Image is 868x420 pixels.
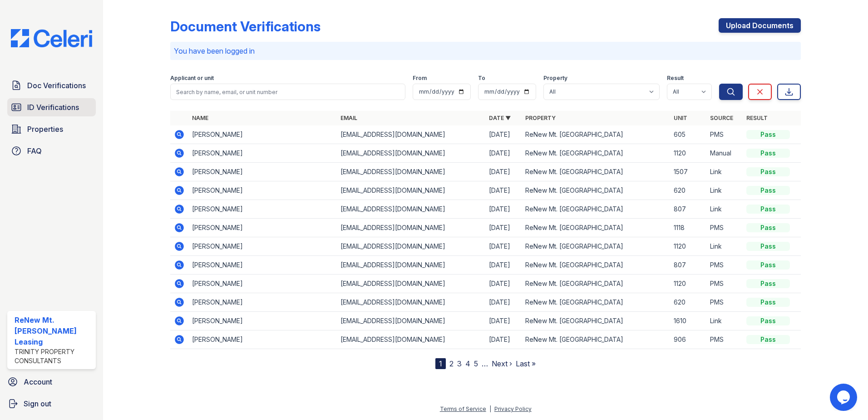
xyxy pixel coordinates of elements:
td: 1120 [670,237,706,256]
td: 605 [670,125,706,144]
span: ID Verifications [27,102,79,113]
td: 1118 [670,219,706,237]
a: 5 [474,359,478,368]
div: Pass [746,242,790,251]
td: [EMAIL_ADDRESS][DOMAIN_NAME] [337,125,485,144]
td: [EMAIL_ADDRESS][DOMAIN_NAME] [337,237,485,256]
td: [PERSON_NAME] [188,219,337,237]
td: [EMAIL_ADDRESS][DOMAIN_NAME] [337,330,485,349]
a: Unit [674,115,687,121]
iframe: chat widget [830,384,859,411]
td: [EMAIL_ADDRESS][DOMAIN_NAME] [337,256,485,275]
td: PMS [706,256,743,275]
a: ID Verifications [7,98,96,116]
label: Property [543,75,567,82]
span: Account [24,376,52,387]
td: Link [706,181,743,200]
td: [DATE] [485,312,522,330]
a: Account [4,373,99,391]
a: FAQ [7,142,96,160]
td: ReNew Mt. [GEOGRAPHIC_DATA] [522,256,670,275]
td: ReNew Mt. [GEOGRAPHIC_DATA] [522,181,670,200]
div: Pass [746,186,790,195]
a: Name [192,115,208,121]
a: Next › [492,359,512,368]
td: PMS [706,275,743,293]
a: Sign out [4,395,99,413]
div: 1 [435,358,446,369]
td: Link [706,312,743,330]
td: ReNew Mt. [GEOGRAPHIC_DATA] [522,312,670,330]
div: Pass [746,260,790,270]
div: Pass [746,149,790,158]
td: [PERSON_NAME] [188,181,337,200]
td: [DATE] [485,144,522,163]
div: Pass [746,335,790,344]
td: 1120 [670,275,706,293]
td: [DATE] [485,219,522,237]
td: ReNew Mt. [GEOGRAPHIC_DATA] [522,200,670,219]
td: [PERSON_NAME] [188,200,337,219]
a: Email [340,115,357,121]
a: 2 [449,359,454,368]
td: 1610 [670,312,706,330]
td: [PERSON_NAME] [188,163,337,181]
td: [EMAIL_ADDRESS][DOMAIN_NAME] [337,144,485,163]
td: 1507 [670,163,706,181]
td: [DATE] [485,275,522,293]
img: CE_Logo_Blue-a8612792a0a2168367f1c8372b55b34899dd931a85d93a1a3d3e32e68fde9ad4.png [4,29,99,47]
a: Property [525,115,556,121]
td: [EMAIL_ADDRESS][DOMAIN_NAME] [337,312,485,330]
div: Pass [746,279,790,288]
input: Search by name, email, or unit number [170,84,405,100]
td: [EMAIL_ADDRESS][DOMAIN_NAME] [337,200,485,219]
label: Applicant or unit [170,75,214,82]
td: [DATE] [485,163,522,181]
div: ReNew Mt. [PERSON_NAME] Leasing [15,315,92,347]
td: [PERSON_NAME] [188,312,337,330]
td: ReNew Mt. [GEOGRAPHIC_DATA] [522,237,670,256]
td: [DATE] [485,125,522,144]
td: PMS [706,125,743,144]
label: From [413,75,427,82]
td: 807 [670,200,706,219]
td: ReNew Mt. [GEOGRAPHIC_DATA] [522,163,670,181]
a: Source [710,115,733,121]
span: Doc Verifications [27,80,86,91]
a: Date ▼ [489,115,511,121]
td: [DATE] [485,293,522,312]
span: … [482,358,488,369]
td: 906 [670,330,706,349]
div: Pass [746,130,790,139]
td: [EMAIL_ADDRESS][DOMAIN_NAME] [337,275,485,293]
span: Properties [27,124,63,135]
td: [EMAIL_ADDRESS][DOMAIN_NAME] [337,163,485,181]
td: ReNew Mt. [GEOGRAPHIC_DATA] [522,275,670,293]
td: 620 [670,293,706,312]
td: [DATE] [485,330,522,349]
div: Document Verifications [170,18,321,35]
td: PMS [706,219,743,237]
a: Upload Documents [719,18,801,33]
td: ReNew Mt. [GEOGRAPHIC_DATA] [522,330,670,349]
td: [PERSON_NAME] [188,330,337,349]
td: [DATE] [485,181,522,200]
td: [EMAIL_ADDRESS][DOMAIN_NAME] [337,181,485,200]
td: [DATE] [485,237,522,256]
td: 1120 [670,144,706,163]
td: Link [706,237,743,256]
td: ReNew Mt. [GEOGRAPHIC_DATA] [522,125,670,144]
td: 620 [670,181,706,200]
a: 3 [457,359,462,368]
td: Manual [706,144,743,163]
td: [PERSON_NAME] [188,125,337,144]
td: ReNew Mt. [GEOGRAPHIC_DATA] [522,219,670,237]
td: Link [706,163,743,181]
a: Privacy Policy [494,405,532,412]
div: Pass [746,223,790,232]
td: ReNew Mt. [GEOGRAPHIC_DATA] [522,144,670,163]
td: [PERSON_NAME] [188,256,337,275]
td: [PERSON_NAME] [188,293,337,312]
div: Pass [746,298,790,307]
